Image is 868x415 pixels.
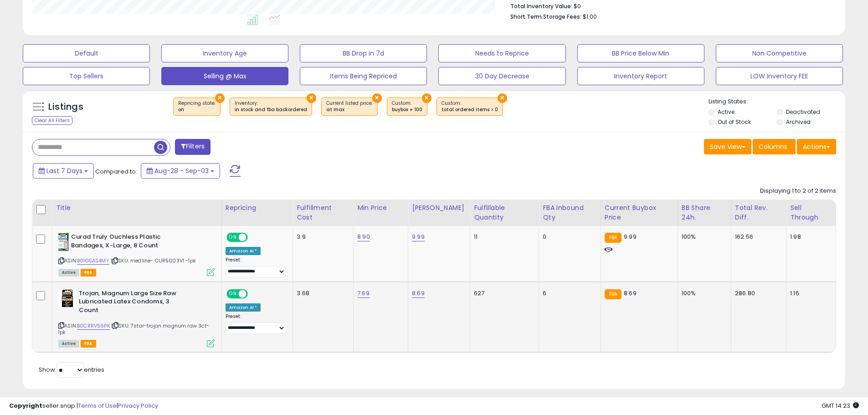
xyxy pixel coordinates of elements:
small: FBA [605,289,621,299]
div: 100% [682,289,724,297]
span: OFF [246,234,261,241]
div: total ordered items > 0 [442,107,498,113]
span: All listings currently available for purchase on Amazon [58,269,79,277]
div: at max [326,107,373,113]
div: Displaying 1 to 2 of 2 items [760,187,836,195]
button: Inventory Report [577,67,704,85]
div: Title [56,203,218,213]
img: 514XAxy4ilL._SL40_.jpg [58,289,77,307]
a: Privacy Policy [118,401,158,410]
div: Current Buybox Price [605,203,674,222]
div: buybox = 100 [392,107,422,113]
span: Inventory : [235,100,307,113]
span: OFF [246,290,261,297]
button: × [422,93,431,103]
div: 286.80 [735,289,779,297]
a: 8.90 [357,232,370,241]
button: BB Drop in 7d [300,44,427,62]
button: Default [23,44,150,62]
div: 3.9 [297,233,346,241]
button: × [372,93,382,103]
small: FBA [605,233,621,243]
button: Inventory Age [161,44,288,62]
span: Last 7 Days [46,166,82,175]
div: Preset: [226,313,286,334]
button: LOW Inventory FEE [716,67,843,85]
button: 30 Day Decrease [438,67,565,85]
h5: Listings [48,101,83,113]
button: Top Sellers [23,67,150,85]
div: Total Rev. Diff. [735,203,782,222]
a: 7.69 [357,289,370,298]
span: Current listed price : [326,100,373,113]
div: 6 [543,289,593,297]
a: 8.69 [412,289,425,298]
div: BB Share 24h. [682,203,727,222]
div: ASIN: [58,289,215,347]
button: Save View [704,139,751,154]
div: in stock and fba backordered [235,107,307,113]
button: Last 7 Days [33,163,94,179]
span: ON [227,290,239,297]
label: Out of Stock [718,118,751,126]
div: Amazon AI * [226,303,261,312]
a: Terms of Use [78,401,117,410]
div: 0 [543,233,593,241]
div: 11 [474,233,532,241]
span: FBA [81,269,96,277]
span: Custom: [392,100,422,113]
a: B01G5AS4MY [77,257,109,265]
div: Preset: [226,257,286,277]
span: ON [227,234,239,241]
p: Listing States: [709,97,845,106]
span: All listings currently available for purchase on Amazon [58,340,79,348]
label: Archived [786,118,811,126]
span: Columns [759,142,787,151]
span: 2025-09-11 14:23 GMT [822,401,859,410]
button: Columns [753,139,796,154]
span: 8.69 [624,289,637,297]
button: Actions [797,139,836,154]
label: Deactivated [786,108,820,116]
b: Total Inventory Value: [510,2,572,10]
div: Fulfillable Quantity [474,203,535,222]
a: B0CRRV56PK [77,322,110,330]
button: Non Competitive [716,44,843,62]
button: × [307,93,316,103]
span: | SKU: medline- CUR5003V1 -1pk [111,257,196,264]
button: Aug-28 - Sep-03 [141,163,220,179]
b: Trojan, Magnum Large Size Raw Lubricated Latex Condoms, 3 Count [79,289,190,317]
label: Active [718,108,734,116]
div: Fulfillment Cost [297,203,349,222]
b: Short Term Storage Fees: [510,13,581,20]
b: Curad Truly Ouchless Plastic Bandages, X-Large, 8 Count [71,233,182,252]
strong: Copyright [9,401,42,410]
img: 41+Gcvqnj5L._SL40_.jpg [58,233,69,251]
div: Repricing [226,203,289,213]
div: 627 [474,289,532,297]
div: seller snap | | [9,402,158,410]
div: Min Price [357,203,404,213]
div: on [178,107,216,113]
span: FBA [81,340,96,348]
span: Aug-28 - Sep-03 [154,166,209,175]
button: Needs to Reprice [438,44,565,62]
div: 1.98 [790,233,829,241]
div: 162.56 [735,233,779,241]
div: 3.68 [297,289,346,297]
button: Items Being Repriced [300,67,427,85]
div: Clear All Filters [32,116,72,125]
span: Custom: [442,100,498,113]
button: BB Price Below Min [577,44,704,62]
span: Repricing state : [178,100,216,113]
button: Filters [175,139,211,155]
button: × [215,93,225,103]
div: 100% [682,233,724,241]
div: [PERSON_NAME] [412,203,466,213]
span: Show: entries [39,365,104,374]
span: Compared to: [95,167,137,176]
button: Selling @ Max [161,67,288,85]
span: 9.99 [624,232,637,241]
div: ASIN: [58,233,215,275]
a: 9.99 [412,232,425,241]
